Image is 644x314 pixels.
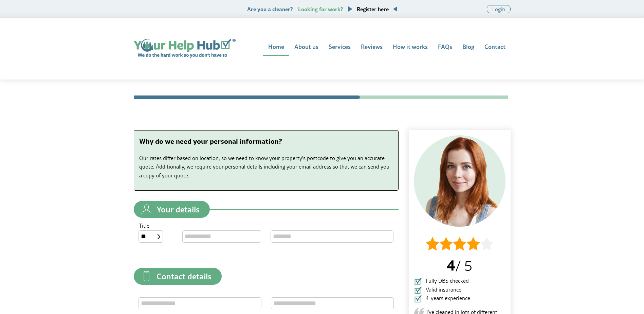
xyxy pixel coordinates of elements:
[139,154,393,180] p: Our rates differ based on location, so we need to know your property's postcode to give you an ac...
[134,119,511,130] h1: Contact details
[157,272,211,280] span: Contact details
[139,136,393,147] p: Why do we need your personal information?
[487,5,511,13] a: Login
[247,6,397,12] p: Are you a cleaner?
[414,135,505,227] img: Cleaner 3
[139,202,154,217] img: your-details.svg
[414,277,505,285] li: Fully DBS checked
[289,39,324,56] a: About us
[134,39,236,58] a: Home
[324,39,356,56] a: Services
[447,254,455,275] span: 4
[414,294,505,303] li: 4-years experience
[157,205,200,213] span: Your details
[396,95,434,99] li: Time
[356,39,388,56] a: Reviews
[263,39,289,56] a: Home
[470,95,508,99] li: Contractor
[357,5,389,13] a: Register here
[139,223,173,228] label: Title
[158,234,161,239] img: select-box.svg
[433,39,457,56] a: FAQs
[457,39,479,56] a: Blog
[134,39,236,58] img: Your Help Hub logo
[479,39,511,56] a: Contact
[414,285,505,294] li: Valid insurance
[298,5,343,13] span: Looking for work?
[359,95,397,99] li: Quote
[139,268,154,284] img: contact-details.svg
[388,39,433,56] a: How it works
[414,253,505,277] p: / 5
[433,95,471,99] li: Address
[134,95,360,99] li: Contact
